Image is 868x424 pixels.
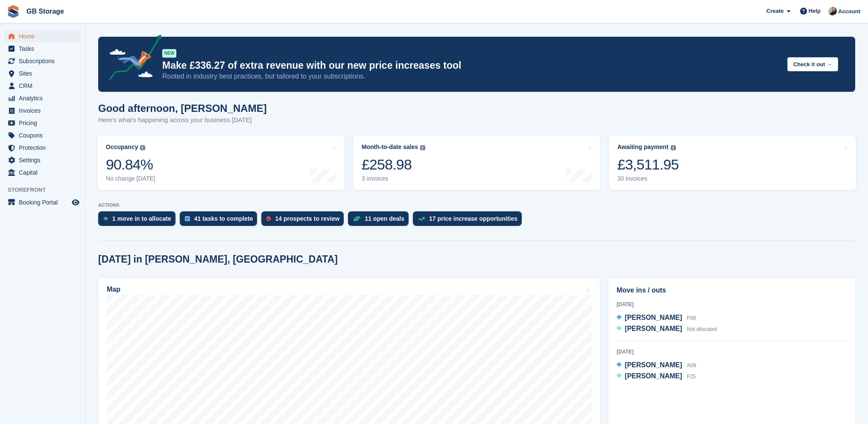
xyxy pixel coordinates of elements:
img: icon-info-grey-7440780725fd019a000dd9b08b2336e03edf1995a4989e88bcd33f0948082b44.svg [420,145,425,150]
div: £3,511.95 [617,156,679,173]
p: Make £336.27 of extra revenue with our new price increases tool [162,59,780,72]
span: Create [766,7,783,15]
div: No change [DATE] [106,175,155,182]
a: [PERSON_NAME] A09 [617,360,696,371]
a: GB Storage [23,4,67,18]
div: 11 open deals [365,215,404,222]
a: 14 prospects to review [261,211,348,230]
a: menu [4,55,81,67]
span: CRM [19,80,70,92]
div: 17 price increase opportunities [429,215,517,222]
div: NEW [162,49,176,58]
span: Booking Portal [19,196,70,208]
a: Month-to-date sales £258.98 3 invoices [353,136,600,190]
h2: Map [107,286,120,293]
a: Occupancy 90.84% No change [DATE] [97,136,345,190]
div: 1 move in to allocate [112,215,171,222]
a: 11 open deals [348,211,413,230]
img: stora-icon-8386f47178a22dfd0bd8f6a31ec36ba5ce8667c1dd55bd0f319d3a0aa187defe.svg [7,5,20,18]
img: price-adjustments-announcement-icon-8257ccfd72463d97f412b2fc003d46551f7dbcb40ab6d574587a9cd5c0d94... [102,35,162,83]
img: move_ins_to_allocate_icon-fdf77a2bb77ea45bf5b3d319d69a93e2d87916cf1d5bf7949dd705db3b84f3ca.svg [103,216,108,221]
div: [DATE] [617,348,847,356]
a: Awaiting payment £3,511.95 30 invoices [609,136,856,190]
span: Invoices [19,105,70,117]
span: Tasks [19,43,70,55]
img: price_increase_opportunities-93ffe204e8149a01c8c9dc8f82e8f89637d9d84a8eef4429ea346261dce0b2c0.svg [418,217,425,221]
a: menu [4,117,81,129]
span: Coupons [19,129,70,141]
img: task-75834270c22a3079a89374b754ae025e5fb1db73e45f91037f5363f120a921f8.svg [185,216,190,221]
span: Sites [19,67,70,79]
div: 14 prospects to review [275,215,339,222]
img: Karl Walker [828,7,837,15]
a: menu [4,80,81,92]
a: [PERSON_NAME] F25 [617,371,696,382]
a: menu [4,92,81,104]
div: Occupancy [106,143,138,151]
span: Analytics [19,92,70,104]
span: Protection [19,142,70,154]
div: 3 invoices [362,175,425,182]
span: A09 [687,363,696,368]
span: Capital [19,167,70,178]
div: 90.84% [106,156,155,173]
a: menu [4,43,81,55]
span: Pricing [19,117,70,129]
div: £258.98 [362,156,425,173]
div: 30 invoices [617,175,679,182]
div: Month-to-date sales [362,143,418,151]
a: menu [4,30,81,42]
div: Awaiting payment [617,143,669,151]
a: [PERSON_NAME] F08 [617,313,696,324]
span: [PERSON_NAME] [625,314,682,321]
a: menu [4,142,81,154]
div: [DATE] [617,301,847,308]
span: Help [809,7,821,15]
span: Storefront [8,186,85,194]
h2: [DATE] in [PERSON_NAME], [GEOGRAPHIC_DATA] [98,254,338,265]
span: Settings [19,154,70,166]
img: icon-info-grey-7440780725fd019a000dd9b08b2336e03edf1995a4989e88bcd33f0948082b44.svg [140,145,145,150]
a: menu [4,154,81,166]
a: menu [4,129,81,141]
a: 17 price increase opportunities [413,211,526,230]
a: [PERSON_NAME] Not allocated [617,324,717,335]
a: 1 move in to allocate [98,211,180,230]
h2: Move ins / outs [617,285,847,295]
span: Account [838,7,860,16]
span: [PERSON_NAME] [625,325,682,332]
a: 41 tasks to complete [180,211,262,230]
span: [PERSON_NAME] [625,361,682,368]
div: 41 tasks to complete [194,215,253,222]
a: menu [4,167,81,178]
a: menu [4,67,81,79]
img: icon-info-grey-7440780725fd019a000dd9b08b2336e03edf1995a4989e88bcd33f0948082b44.svg [671,145,676,150]
span: [PERSON_NAME] [625,372,682,380]
a: Preview store [70,197,81,208]
img: deal-1b604bf984904fb50ccaf53a9ad4b4a5d6e5aea283cecdc64d6e3604feb123c2.svg [353,216,360,222]
span: F08 [687,315,696,321]
button: Check it out → [787,57,838,71]
h1: Good afternoon, [PERSON_NAME] [98,102,267,114]
p: Rooted in industry best practices, but tailored to your subscriptions. [162,72,780,81]
a: menu [4,196,81,208]
img: prospect-51fa495bee0391a8d652442698ab0144808aea92771e9ea1ae160a38d050c398.svg [266,216,271,221]
span: F25 [687,374,696,380]
span: Subscriptions [19,55,70,67]
span: Home [19,30,70,42]
a: menu [4,105,81,117]
span: Not allocated [687,326,717,332]
p: Here's what's happening across your business [DATE] [98,115,267,125]
p: ACTIONS [98,202,855,208]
